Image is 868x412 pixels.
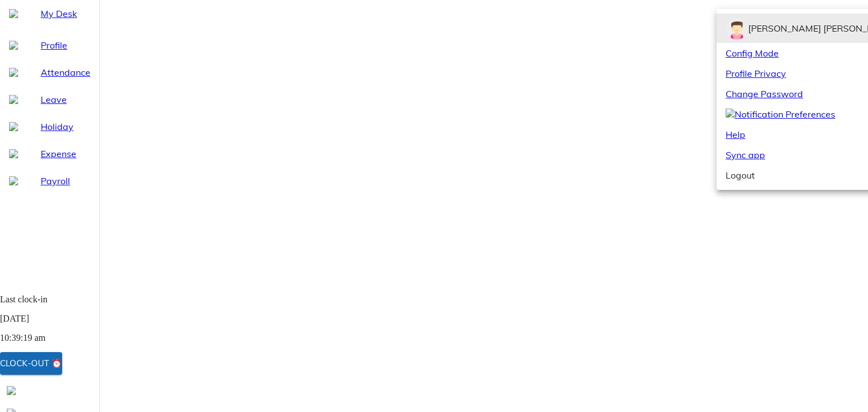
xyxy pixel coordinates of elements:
span: Config Mode [726,46,779,60]
span: Notification Preferences [726,107,835,121]
span: Logout [726,168,755,182]
img: notification-16px.3daa485c.svg [726,109,735,118]
img: Employee [726,17,748,40]
img: password-16px.4abc478a.svg [726,88,735,97]
span: Profile Privacy [726,67,786,80]
span: Sync app [726,148,774,162]
span: Change Password [726,87,812,101]
img: reload.2b413110.svg [726,149,735,158]
span: Help [726,128,745,141]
